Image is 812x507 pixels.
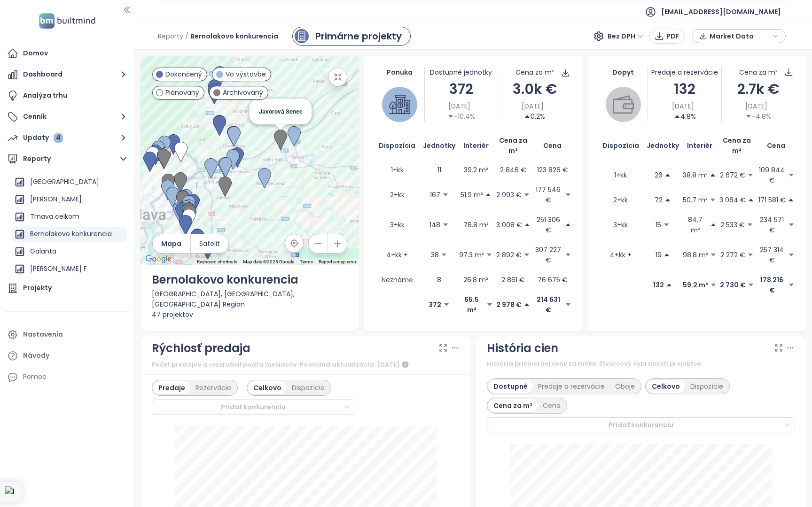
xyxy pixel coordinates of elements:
[243,259,294,264] span: Map data ©2025 Google
[674,113,680,120] span: caret-up
[710,29,770,43] span: Market Data
[524,222,531,228] span: caret-up
[643,131,683,160] th: Jednotky
[485,192,492,198] span: caret-up
[152,339,250,357] div: Rýchlosť predaja
[757,275,787,295] p: 178 216 €
[23,350,49,361] div: Návody
[599,190,643,210] td: 2+kk
[5,65,129,84] button: Dashboard
[500,165,526,175] p: 2 846 €
[748,282,754,288] span: caret-down
[522,101,544,111] span: [DATE]
[488,380,533,393] div: Dostupné
[389,94,410,115] img: house
[287,381,330,394] div: Dispozície
[442,192,449,198] span: caret-down
[534,215,563,235] p: 251 306 €
[748,197,754,203] span: caret-up
[448,101,470,111] span: [DATE]
[538,399,566,412] div: Cena
[747,252,754,258] span: caret-down
[223,87,263,98] span: Archivovaný
[30,193,82,205] div: [PERSON_NAME]
[745,111,771,122] div: -4.8%
[12,244,127,259] div: Galanta
[788,282,795,288] span: caret-down
[683,195,708,205] p: 50.7 m²
[165,69,202,79] span: Dokončený
[745,113,752,120] span: caret-down
[788,252,795,258] span: caret-down
[757,215,787,235] p: 234 571 €
[599,240,643,270] td: 4+kk +
[683,170,708,180] p: 38.8 m²
[425,78,498,100] div: 372
[498,78,571,100] div: 3.0k €
[664,172,671,178] span: caret-up
[487,359,795,369] div: História priemernej ceny za meter štvorcový vybraných projektov.
[5,325,129,344] a: Nastavenia
[722,78,795,100] div: 2.7k €
[683,250,708,260] p: 98.8 m²
[496,250,522,260] p: 2 892 €
[788,172,795,178] span: caret-down
[419,131,459,160] th: Jednotky
[486,301,493,308] span: caret-down
[758,195,786,205] p: 171 581 €
[190,381,236,394] div: Rezervácie
[430,190,440,200] p: 167
[158,28,183,45] span: Reporty
[683,215,708,235] p: 84.7 m²
[463,220,489,230] p: 76.8 m²
[315,29,402,43] div: Primárne projekty
[534,294,563,315] p: 214 631 €
[747,172,754,178] span: caret-down
[12,261,127,277] div: [PERSON_NAME] F
[534,131,571,160] th: Cena
[12,209,127,224] div: Trnava celkom
[431,250,439,260] p: 38
[292,27,411,46] a: primary
[30,211,79,223] div: Trnava celkom
[757,245,787,265] p: 257 314 €
[565,252,571,258] span: caret-down
[720,250,745,260] p: 2 272 €
[717,131,757,160] th: Cena za m²
[565,301,571,308] span: caret-down
[661,0,781,23] span: [EMAIL_ADDRESS][DOMAIN_NAME]
[523,192,530,198] span: caret-down
[788,222,795,228] span: caret-down
[757,165,787,185] p: 109 844 €
[152,309,348,320] div: 47 projektov
[710,172,716,178] span: caret-up
[683,280,708,290] p: 59.2 m²
[685,380,728,393] div: Dispozície
[524,111,545,122] div: 0.2%
[190,28,278,45] span: Bernolakovo konkurencia
[523,252,530,258] span: caret-down
[153,381,190,394] div: Predaje
[441,252,447,258] span: caret-down
[656,250,662,260] p: 19
[649,29,685,44] button: PDF
[375,270,419,290] td: Neznáme
[599,67,648,77] div: Dopyt
[496,220,522,230] p: 3 008 €
[486,252,492,258] span: caret-down
[319,259,356,264] a: Report a map error
[664,252,670,258] span: caret-up
[493,131,534,160] th: Cena za m²
[226,69,266,79] span: Vo výstavbe
[463,275,488,285] p: 26.8 m²
[5,44,129,63] a: Domov
[161,238,181,249] span: Mapa
[443,301,450,308] span: caret-down
[533,380,610,393] div: Predaje a rezervácie
[248,381,287,394] div: Celkovo
[487,339,558,357] div: História cien
[152,289,348,309] div: [GEOGRAPHIC_DATA], [GEOGRAPHIC_DATA], [GEOGRAPHIC_DATA] Region
[5,346,129,365] a: Návody
[429,220,440,230] p: 148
